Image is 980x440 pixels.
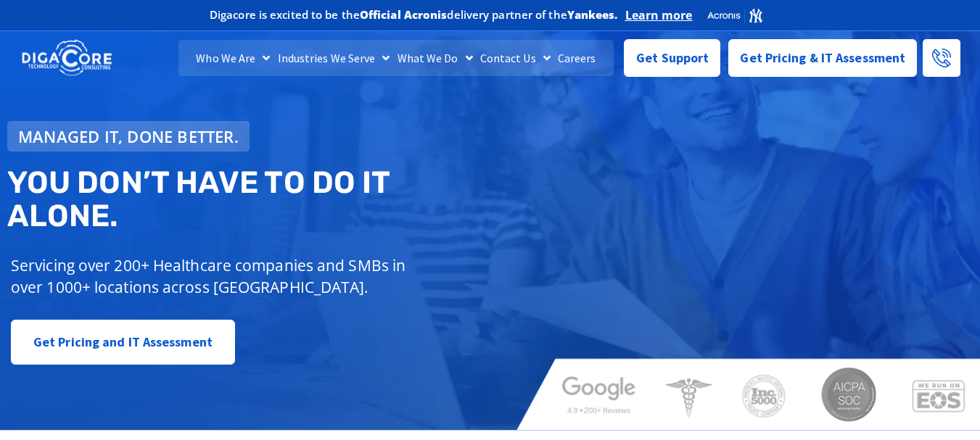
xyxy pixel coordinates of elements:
a: Get Pricing and IT Assessment [11,320,235,365]
b: Official Acronis [360,7,448,22]
a: Managed IT, done better. [7,121,250,151]
b: Yankees. [567,7,618,22]
a: Get Pricing & IT Assessment [728,39,917,77]
a: Learn more [625,8,693,22]
h2: You don’t have to do IT alone. [7,166,501,233]
a: What We Do [394,40,477,76]
a: Contact Us [477,40,554,76]
nav: Menu [178,40,614,76]
span: Get Pricing & IT Assessment [740,43,905,72]
a: Who We Are [192,40,273,76]
img: DigaCore Technology Consulting [22,38,112,78]
a: Careers [554,40,600,76]
a: Industries We Serve [274,40,394,76]
img: Acronis [707,7,763,24]
p: Servicing over 200+ Healthcare companies and SMBs in over 1000+ locations across [GEOGRAPHIC_DATA]. [11,254,412,298]
span: Managed IT, done better. [18,128,239,144]
h2: Digacore is excited to be the delivery partner of the [210,9,618,20]
span: Get Support [636,43,709,72]
span: Get Pricing and IT Assessment [33,328,213,357]
a: Get Support [624,39,720,77]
